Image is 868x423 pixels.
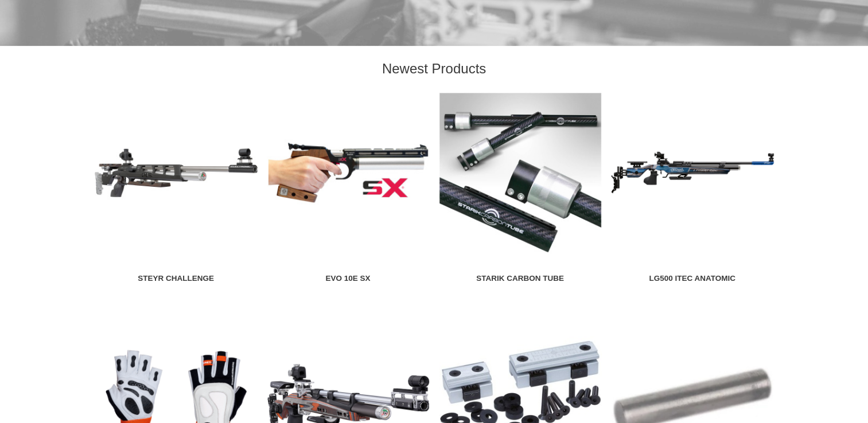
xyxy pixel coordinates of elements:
div: LG500 itec Anatomic [611,273,774,284]
img: EVO 10E SX [267,91,430,254]
a: Starik Carbon Tube Starik Carbon Tube [439,91,602,288]
a: LG500 itec Anatomic LG500 itec Anatomic [611,91,774,288]
a: EVO 10E SX EVO 10E SX [267,91,430,288]
img: LG500 itec Anatomic [611,91,774,254]
div: Steyr Challenge [95,273,258,284]
div: EVO 10E SX [267,273,430,284]
div: Starik Carbon Tube [439,273,602,284]
h2: Newest Products [90,60,779,77]
img: Starik Carbon Tube [439,91,602,254]
img: Steyr Challenge [95,91,258,254]
a: Steyr Challenge Steyr Challenge [95,91,258,288]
